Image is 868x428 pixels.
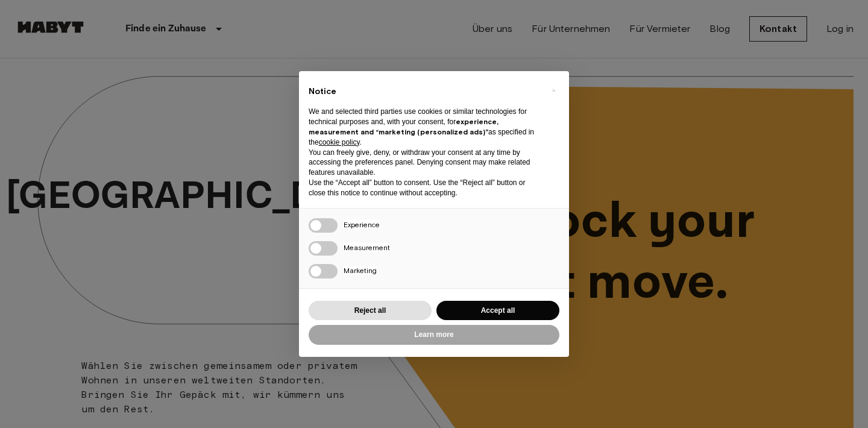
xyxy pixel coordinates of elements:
p: We and selected third parties use cookies or similar technologies for technical purposes and, wit... [309,107,540,147]
span: × [552,83,556,98]
span: Marketing [344,266,377,275]
span: Measurement [344,243,390,252]
strong: experience, measurement and “marketing (personalized ads)” [309,117,498,136]
p: You can freely give, deny, or withdraw your consent at any time by accessing the preferences pane... [309,148,540,178]
p: Use the “Accept all” button to consent. Use the “Reject all” button or close this notice to conti... [309,178,540,198]
span: Experience [344,220,380,229]
button: Learn more [309,325,559,345]
button: Accept all [436,301,559,321]
button: Reject all [309,301,432,321]
h2: Notice [309,86,540,98]
a: cookie policy [319,138,360,146]
button: Close this notice [544,81,563,100]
